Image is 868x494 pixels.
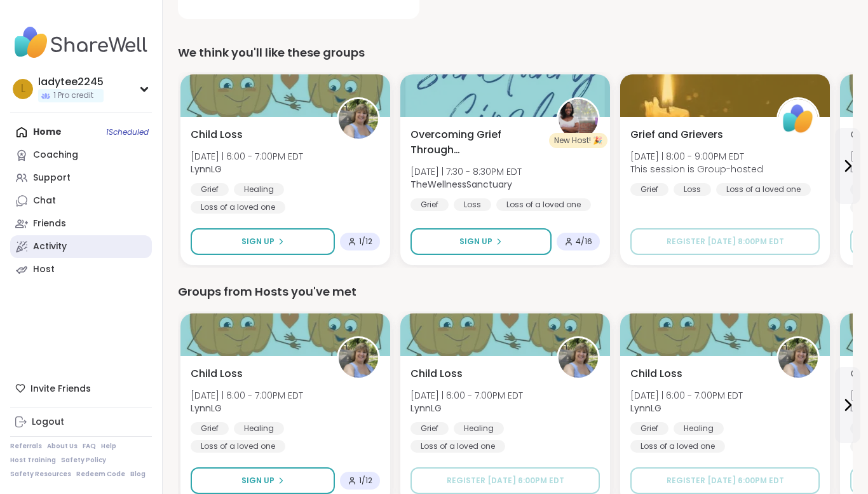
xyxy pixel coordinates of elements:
[339,338,378,378] img: LynnLG
[191,150,303,163] span: [DATE] | 6:00 - 7:00PM EDT
[191,228,335,255] button: Sign Up
[410,366,463,381] span: Child Loss
[454,198,491,211] div: Loss
[410,165,522,178] span: [DATE] | 7:30 - 8:30PM EDT
[32,416,64,429] div: Logout
[33,195,56,207] div: Chat
[410,467,600,494] button: Register [DATE] 6:00PM EDT
[10,470,71,479] a: Safety Resources
[454,422,504,435] div: Healing
[191,422,229,435] div: Grief
[33,240,67,253] div: Activity
[410,178,512,191] b: TheWellnessSanctuary
[359,476,372,486] span: 1 / 12
[447,475,564,486] span: Register [DATE] 6:00PM EDT
[630,366,682,381] span: Child Loss
[630,467,820,494] button: Register [DATE] 6:00PM EDT
[667,475,784,486] span: Register [DATE] 6:00PM EDT
[410,402,442,415] b: LynnLG
[33,149,78,161] div: Coaching
[241,475,275,486] span: Sign Up
[191,127,243,142] span: Child Loss
[191,366,243,381] span: Child Loss
[630,402,661,415] b: LynnLG
[61,456,106,465] a: Safety Policy
[191,163,222,175] b: LynnLG
[10,189,152,212] a: Chat
[10,20,152,65] img: ShareWell Nav Logo
[410,422,449,435] div: Grief
[630,228,820,255] button: Register [DATE] 8:00PM EDT
[674,183,711,196] div: Loss
[234,183,284,196] div: Healing
[10,167,152,189] a: Support
[178,44,853,62] div: We think you'll like these groups
[191,402,222,415] b: LynnLG
[549,133,607,148] div: New Host! 🎉
[10,411,152,434] a: Logout
[630,150,763,163] span: [DATE] | 8:00 - 9:00PM EDT
[778,99,818,139] img: ShareWell
[38,75,104,89] div: ladytee2245
[47,442,78,451] a: About Us
[191,440,285,453] div: Loss of a loved one
[359,237,372,247] span: 1 / 12
[630,422,668,435] div: Grief
[716,183,811,196] div: Loss of a loved one
[10,442,42,451] a: Referrals
[33,172,71,184] div: Support
[178,283,853,301] div: Groups from Hosts you've met
[53,90,93,101] span: 1 Pro credit
[191,467,335,494] button: Sign Up
[191,183,229,196] div: Grief
[10,456,56,465] a: Host Training
[674,422,724,435] div: Healing
[33,263,55,276] div: Host
[630,389,743,402] span: [DATE] | 6:00 - 7:00PM EDT
[410,127,543,158] span: Overcoming Grief Through [DEMOGRAPHIC_DATA]: Sanctuary Circle
[576,237,592,247] span: 4 / 16
[241,236,275,247] span: Sign Up
[10,212,152,235] a: Friends
[630,440,725,453] div: Loss of a loved one
[630,183,668,196] div: Grief
[10,235,152,258] a: Activity
[410,389,523,402] span: [DATE] | 6:00 - 7:00PM EDT
[778,338,818,378] img: LynnLG
[234,422,284,435] div: Healing
[33,217,66,230] div: Friends
[21,81,25,97] span: l
[101,442,116,451] a: Help
[76,470,125,479] a: Redeem Code
[630,127,723,142] span: Grief and Grievers
[191,389,303,402] span: [DATE] | 6:00 - 7:00PM EDT
[459,236,492,247] span: Sign Up
[410,440,505,453] div: Loss of a loved one
[559,99,598,139] img: TheWellnessSanctuary
[410,228,552,255] button: Sign Up
[667,236,784,247] span: Register [DATE] 8:00PM EDT
[130,470,146,479] a: Blog
[83,442,96,451] a: FAQ
[410,198,449,211] div: Grief
[10,377,152,400] div: Invite Friends
[10,144,152,167] a: Coaching
[10,258,152,281] a: Host
[496,198,591,211] div: Loss of a loved one
[630,163,763,175] span: This session is Group-hosted
[191,201,285,214] div: Loss of a loved one
[559,338,598,378] img: LynnLG
[339,99,378,139] img: LynnLG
